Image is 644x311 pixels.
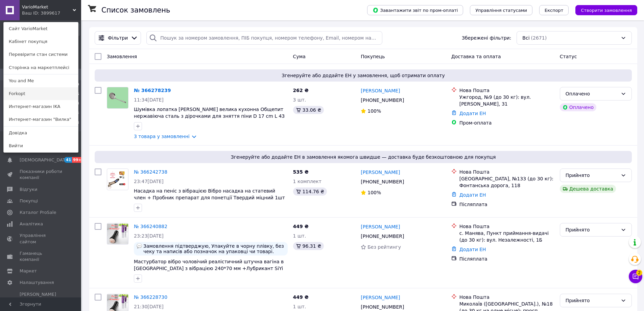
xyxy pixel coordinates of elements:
span: Експорт [545,8,564,13]
div: 96.31 ₴ [293,242,324,250]
span: 100% [367,190,381,195]
input: Пошук за номером замовлення, ПІБ покупця, номером телефону, Email, номером накладної [146,31,382,45]
span: Завантажити звіт по пром-оплаті [373,7,458,13]
div: Оплачено [560,103,596,111]
span: 23:47[DATE] [134,179,164,184]
span: 23:23[DATE] [134,233,164,239]
a: Вийти [4,139,78,152]
div: Дешева доставка [560,185,616,193]
span: [PERSON_NAME] та рахунки [20,291,63,310]
a: Кабінет покупця [4,35,78,48]
span: Покупці [20,198,38,204]
button: Чат з покупцем2 [629,270,642,283]
div: Післяплата [459,201,554,208]
a: Додати ЕН [459,247,486,252]
span: Cума [293,54,306,59]
div: Післяплата [459,256,554,262]
a: [PERSON_NAME] [361,87,400,94]
a: Фото товару [107,87,128,109]
a: № 366242738 [134,169,167,175]
h1: Список замовлень [101,6,170,14]
span: 21:30[DATE] [134,304,164,309]
span: 41 [64,157,72,163]
div: Нова Пошта [459,87,554,94]
span: Збережені фільтри: [462,35,511,41]
a: Мастурбатор вібро чоловічий реалістичний штучна вагіна в [GEOGRAPHIC_DATA] з вібрацією 240*70 мм ... [134,259,284,278]
div: 33.06 ₴ [293,106,324,114]
span: VarioMarket [22,4,73,10]
div: Пром-оплата [459,119,554,126]
span: Замовлення [107,54,137,59]
a: № 366228730 [134,294,167,300]
a: Перевірити стан системи [4,48,78,61]
span: Покупець [361,54,385,59]
button: Завантажити звіт по пром-оплаті [367,5,463,15]
span: 1 комплект [293,179,321,184]
span: Управління статусами [475,8,527,13]
span: Відгуки [20,186,37,193]
span: (2671) [531,35,547,41]
a: Интернет-магазин "Вилка" [4,113,78,126]
span: 449 ₴ [293,294,309,300]
span: [DEMOGRAPHIC_DATA] [20,157,70,163]
div: Нова Пошта [459,223,554,230]
div: 114.76 ₴ [293,187,327,196]
a: Шумівка лопатка [PERSON_NAME] велика кухонна Общепит нержавіюча сталь з дірочками для зняття піни... [134,107,285,126]
a: 3 товара у замовленні [134,134,190,139]
span: Без рейтингу [367,244,401,250]
div: Нова Пошта [459,169,554,175]
div: [GEOGRAPHIC_DATA], №133 (до 30 кг): Фонтанська дорога, 118 [459,175,554,189]
a: № 366278239 [134,88,171,93]
span: Всі [522,35,529,41]
div: Прийнято [566,226,618,234]
span: 99+ [72,157,83,163]
span: 262 ₴ [293,88,309,93]
a: Forkopt [4,87,78,100]
div: Ваш ID: 3899617 [22,10,50,16]
span: Створити замовлення [581,8,632,13]
img: Фото товару [107,170,128,189]
span: 100% [367,108,381,114]
a: № 366240882 [134,224,167,229]
a: Створити замовлення [569,7,637,13]
span: Аналітика [20,221,43,227]
a: [PERSON_NAME] [361,294,400,301]
a: Додати ЕН [459,192,486,198]
div: с. Манява, Пункт приймання-видачі (до 30 кг): вул. Незалежності, 1Б [459,230,554,243]
span: 449 ₴ [293,224,309,229]
a: Фото товару [107,223,128,245]
a: Сторінка на маркетплейсі [4,61,78,74]
span: 1 шт. [293,304,306,309]
img: Фото товару [107,224,128,244]
span: 11:34[DATE] [134,97,164,103]
div: Прийнято [566,297,618,304]
span: Налаштування [20,280,54,286]
a: [PERSON_NAME] [361,169,400,176]
span: Згенеруйте або додайте ЕН в замовлення якомога швидше — доставка буде безкоштовною для покупця [97,154,629,160]
img: Фото товару [107,87,128,108]
a: Додати ЕН [459,111,486,116]
div: [PHONE_NUMBER] [359,231,405,241]
span: 2 [636,270,642,276]
span: Доставка та оплата [451,54,501,59]
div: [PHONE_NUMBER] [359,177,405,186]
span: Згенеруйте або додайте ЕН у замовлення, щоб отримати оплату [97,72,629,79]
div: Нова Пошта [459,294,554,301]
span: Фільтри [108,35,128,41]
div: Ужгород, №9 (до 30 кг): вул. [PERSON_NAME], 31 [459,94,554,107]
a: Фото товару [107,169,128,190]
a: You and Me [4,74,78,87]
a: Насадка на пеніс з вібрацією Вібро насадка на статевий член + Пробник препарат для понетції Тверд... [134,188,285,200]
a: Сайт VarioMarket [4,22,78,35]
span: 535 ₴ [293,169,309,175]
span: Показники роботи компанії [20,169,63,181]
span: 3 шт. [293,97,306,103]
a: Интернет-магазин IKA [4,100,78,113]
button: Експорт [539,5,569,15]
span: Каталог ProSale [20,209,56,216]
a: Довідка [4,127,78,139]
img: :speech_balloon: [137,243,142,249]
